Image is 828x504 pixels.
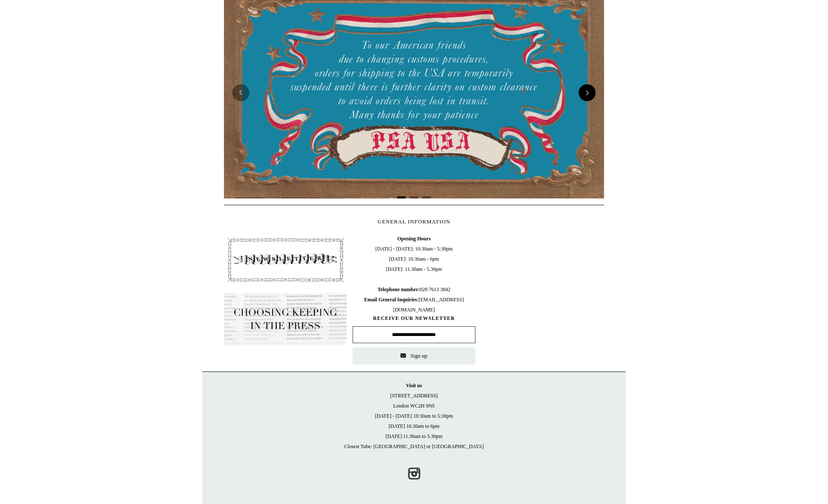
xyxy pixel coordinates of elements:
[410,353,427,359] span: Sign up
[378,286,420,292] b: Telephone number
[353,347,475,364] button: Sign up
[378,218,450,225] span: GENERAL INFORMATION
[353,315,475,322] span: RECEIVE OUR NEWSLETTER
[211,380,617,452] p: [STREET_ADDRESS] London WC2H 9NS [DATE] - [DATE] 10:30am to 5:30pm [DATE] 10.30am to 6pm [DATE] 1...
[422,196,431,198] button: Page 3
[406,383,422,388] strong: Visit us
[397,196,406,198] button: Page 1
[579,84,596,101] button: Next
[224,234,347,286] img: pf-4db91bb9--1305-Newsletter-Button_1200x.jpg
[418,286,420,292] b: :
[364,297,419,303] b: Email General Inquiries:
[364,297,464,313] span: [EMAIL_ADDRESS][DOMAIN_NAME]
[481,234,604,361] iframe: google_map
[397,236,431,242] b: Opening Hours
[353,234,475,315] span: [DATE] - [DATE]: 10:30am - 5:30pm [DATE]: 10.30am - 6pm [DATE]: 11.30am - 5.30pm 020 7613 3842
[224,293,347,346] img: pf-635a2b01-aa89-4342-bbcd-4371b60f588c--In-the-press-Button_1200x.jpg
[232,84,249,101] button: Previous
[410,196,418,198] button: Page 2
[405,464,423,483] a: Instagram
